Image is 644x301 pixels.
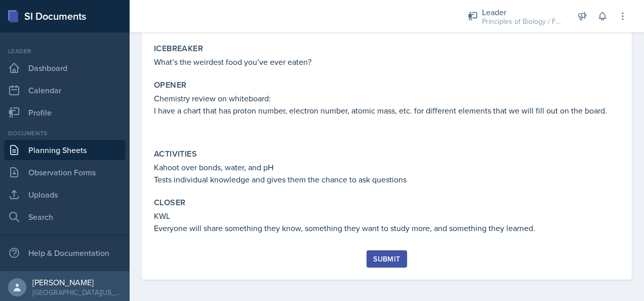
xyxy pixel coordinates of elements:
[154,104,620,117] p: I have a chart that has proton number, electron number, atomic mass, etc. for different elements ...
[32,287,122,297] div: [GEOGRAPHIC_DATA][US_STATE]
[154,198,185,208] label: Closer
[154,92,620,104] p: Chemistry review on whiteboard:
[367,250,407,268] button: Submit
[4,129,126,138] div: Documents
[32,277,122,287] div: [PERSON_NAME]
[154,210,620,222] p: KWL
[154,222,620,234] p: Everyone will share something they know, something they want to study more, and something they le...
[154,80,186,90] label: Opener
[4,184,126,205] a: Uploads
[4,162,126,182] a: Observation Forms
[4,102,126,123] a: Profile
[482,6,563,18] div: Leader
[482,16,563,27] div: Principles of Biology / Fall 2025
[154,161,620,173] p: Kahoot over bonds, water, and pH
[4,58,126,78] a: Dashboard
[4,207,126,227] a: Search
[373,255,400,263] div: Submit
[154,149,197,159] label: Activities
[4,140,126,160] a: Planning Sheets
[154,173,620,185] p: Tests individual knowledge and gives them the chance to ask questions
[4,243,126,263] div: Help & Documentation
[4,80,126,100] a: Calendar
[154,44,203,54] label: Icebreaker
[4,47,126,56] div: Leader
[154,56,620,68] p: What’s the weirdest food you’ve ever eaten?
